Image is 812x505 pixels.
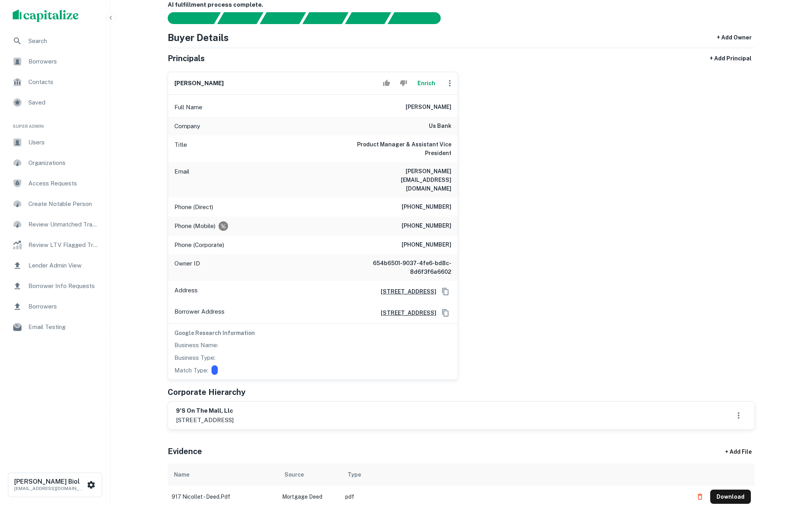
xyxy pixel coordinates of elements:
h6: [PERSON_NAME][EMAIL_ADDRESS][DOMAIN_NAME] [357,167,451,193]
button: + Add Owner [714,30,755,45]
h5: Principals [168,52,205,64]
p: Title [174,140,187,157]
a: Create Notable Person [6,195,104,213]
h5: Corporate Hierarchy [168,386,245,398]
a: Review LTV Flagged Transactions [6,236,104,254]
a: Search [6,32,104,50]
a: [STREET_ADDRESS] [374,287,436,296]
h6: Google Research Information [174,329,451,337]
h6: 654b6501-9037-4fe6-bd8c-8d6f3f6a6602 [357,259,451,276]
a: Borrowers [6,297,104,316]
span: Organizations [28,158,99,168]
img: capitalize-logo.png [13,9,79,22]
div: Documents found, AI parsing details... [260,12,306,24]
p: Email [174,167,189,193]
span: Borrowers [28,302,99,311]
span: Review LTV Flagged Transactions [28,240,99,250]
h6: Product Manager & Assistant Vice President [357,140,451,157]
span: Users [28,138,99,147]
div: AI fulfillment process complete. [388,12,450,24]
th: Name [168,464,278,486]
p: Match Type: [174,366,208,375]
div: Your request is received and processing... [217,12,263,24]
h6: [PHONE_NUMBER] [402,221,451,231]
div: Principals found, AI now looking for contact information... [302,12,348,24]
h6: [PERSON_NAME] [174,79,224,88]
span: Borrowers [28,57,99,66]
h5: Evidence [168,445,202,457]
div: Source [284,470,304,479]
span: Review Unmatched Transactions [28,220,99,229]
a: Borrower Info Requests [6,277,104,296]
a: Lender Admin View [6,256,104,275]
button: [PERSON_NAME] Biol[EMAIL_ADDRESS][DOMAIN_NAME] [8,473,102,497]
div: + Add File [711,445,766,459]
li: Super Admin [6,114,104,133]
span: Create Notable Person [28,199,99,209]
a: Borrowers [6,52,104,71]
h6: 9's on the mall, llc [176,406,234,415]
button: Reject [397,75,410,91]
h6: [PERSON_NAME] Biol [14,479,85,485]
span: Saved [28,98,99,107]
span: Lender Admin View [28,261,99,270]
p: [STREET_ADDRESS] [176,415,234,425]
p: Business Name: [174,340,218,350]
span: Access Requests [28,179,99,188]
p: Phone (Direct) [174,202,213,212]
a: Organizations [6,153,104,172]
div: Name [174,470,189,479]
h6: [PHONE_NUMBER] [402,202,451,212]
p: Company [174,122,200,131]
th: Source [278,464,341,486]
p: Borrower Address [174,307,225,319]
h6: [PERSON_NAME] [406,103,451,112]
p: Full Name [174,103,202,112]
p: Address [174,286,198,297]
button: Download [710,490,751,504]
a: Users [6,133,104,152]
span: Email Testing [28,322,99,332]
a: [STREET_ADDRESS] [374,309,436,317]
a: Email Testing [6,318,104,337]
p: Phone (Corporate) [174,240,224,250]
span: Borrower Info Requests [28,281,99,291]
button: Enrich [413,75,439,91]
h6: us bank [429,122,451,131]
a: Review Unmatched Transactions [6,215,104,234]
button: Copy Address [440,307,451,319]
span: Search [28,36,99,46]
h6: [PHONE_NUMBER] [402,240,451,250]
div: Type [348,470,361,479]
p: [EMAIL_ADDRESS][DOMAIN_NAME] [14,485,85,492]
iframe: Chat Widget [773,442,812,480]
p: Owner ID [174,259,200,276]
a: Saved [6,93,104,112]
span: Contacts [28,77,99,87]
div: Sending borrower request to AI... [158,12,217,24]
p: Business Type: [174,353,215,363]
div: Contacts [6,73,104,92]
button: Delete file [693,490,707,503]
h4: Buyer Details [168,30,229,45]
button: Accept [380,75,393,91]
div: Requests to not be contacted at this number [219,221,228,231]
button: + Add Principal [707,51,755,65]
a: Access Requests [6,174,104,193]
